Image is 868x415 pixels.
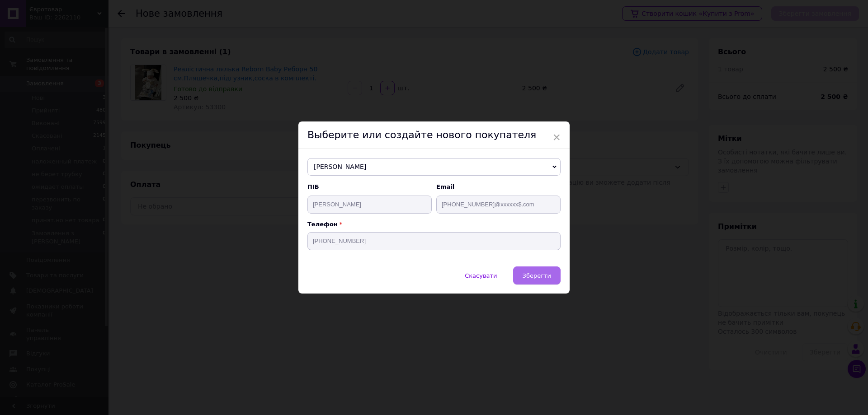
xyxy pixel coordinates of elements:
span: × [552,130,561,145]
div: Выберите или создайте нового покупателя [298,121,570,149]
span: [PERSON_NAME] [307,158,561,176]
span: ПІБ [307,183,432,191]
span: Email [436,183,561,191]
input: +38 096 0000000 [307,232,561,250]
p: Телефон [307,221,561,228]
span: Скасувати [465,272,497,279]
span: Зберегти [523,272,551,279]
button: Скасувати [455,266,506,284]
button: Зберегти [513,266,561,284]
